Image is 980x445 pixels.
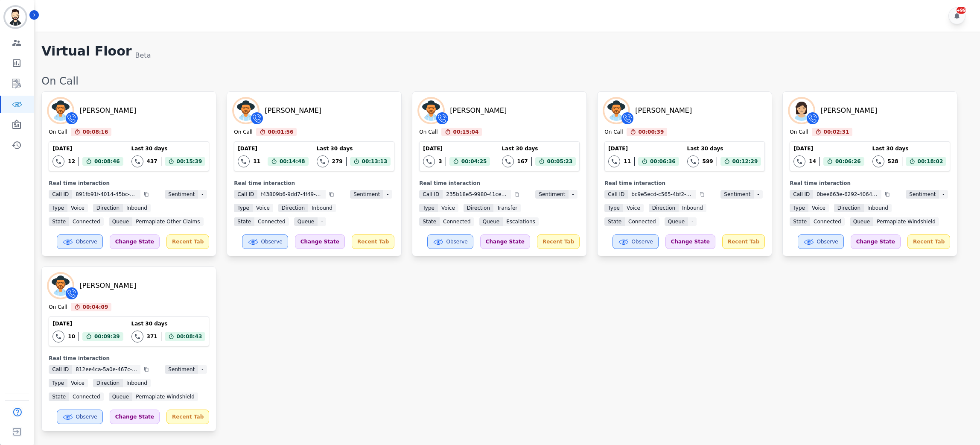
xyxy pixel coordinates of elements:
div: On Call [790,129,808,136]
span: Type [49,204,67,212]
span: Type [419,204,438,212]
div: Real time interaction [49,180,209,187]
span: Call ID [604,190,628,199]
span: connected [810,217,845,226]
div: [DATE] [608,145,679,152]
img: Avatar [604,99,628,123]
span: Queue [850,217,873,226]
div: 279 [332,158,343,165]
div: [PERSON_NAME] [265,105,321,116]
span: voice [808,204,829,212]
span: 00:04:09 [83,303,108,311]
span: Direction [649,204,679,212]
div: Real time interaction [49,355,209,362]
div: Real time interaction [234,180,394,187]
div: [PERSON_NAME] [820,105,877,116]
span: connected [254,217,289,226]
div: [DATE] [793,145,864,152]
span: inbound [123,204,151,212]
span: - [198,190,207,199]
div: Recent Tab [166,410,209,424]
span: connected [625,217,659,226]
span: voice [438,204,458,212]
span: State [419,217,440,226]
span: 00:09:39 [94,332,120,341]
div: On Call [604,129,623,136]
div: [PERSON_NAME] [635,105,692,116]
span: Direction [278,204,308,212]
span: 891fb91f-4014-45bc-85f2-1dc66e386b10 [72,190,140,199]
span: Observe [817,238,838,245]
div: On Call [234,129,252,136]
div: [PERSON_NAME] [79,105,136,116]
span: Queue [294,217,318,226]
span: Direction [93,379,123,387]
span: State [790,217,810,226]
span: - [754,190,762,199]
span: State [604,217,625,226]
span: - [318,217,326,226]
span: 00:18:02 [918,157,943,166]
div: Change State [480,234,530,249]
span: Permaplate Windshield [132,392,198,401]
div: 371 [147,333,157,340]
span: Type [790,204,808,212]
span: Observe [446,238,468,245]
span: Queue [109,217,132,226]
span: State [49,392,69,401]
span: bc9e5ecd-c565-4bf2-904e-42c7ea3b4026 [628,190,696,199]
span: voice [67,379,88,387]
span: Observe [76,413,97,420]
div: Last 30 days [502,145,576,152]
span: - [569,190,577,199]
span: Sentiment [165,190,198,199]
span: 812ee4ca-5a0e-467c-884a-79066bc5915e [72,365,140,374]
button: Observe [612,234,659,249]
span: voice [623,204,644,212]
span: Direction [834,204,864,212]
div: 11 [624,158,631,165]
span: Sentiment [720,190,754,199]
div: Last 30 days [687,145,761,152]
div: Change State [110,234,160,249]
div: Last 30 days [131,145,206,152]
span: voice [67,204,88,212]
div: Beta [135,50,151,61]
span: Direction [93,204,123,212]
span: connected [69,392,104,401]
span: Sentiment [535,190,569,199]
span: 00:15:39 [177,157,202,166]
div: Real time interaction [790,180,950,187]
span: 0bee663e-6292-4064-8364-2e63ce77875f [813,190,881,199]
div: Last 30 days [317,145,391,152]
span: 00:06:26 [835,157,861,166]
span: 00:14:48 [280,157,305,166]
div: On Call [49,129,67,136]
span: connected [440,217,474,226]
button: Observe [427,234,473,249]
span: 00:02:31 [824,128,849,136]
span: State [49,217,69,226]
div: Recent Tab [722,234,765,249]
button: Observe [57,234,103,249]
div: [DATE] [238,145,308,152]
span: inbound [864,204,892,212]
div: Recent Tab [166,234,209,249]
div: Last 30 days [872,145,947,152]
span: inbound [679,204,706,212]
img: Avatar [234,99,258,123]
span: 00:00:39 [639,128,664,136]
span: Queue [665,217,688,226]
span: 00:12:29 [732,157,758,166]
span: - [688,217,697,226]
span: 00:08:43 [177,332,202,341]
div: 12 [68,158,75,165]
span: Queue [109,392,132,401]
div: On Call [49,304,67,311]
img: Bordered avatar [5,7,26,27]
div: Change State [110,410,160,424]
span: Observe [261,238,283,245]
span: Sentiment [350,190,383,199]
div: Recent Tab [352,234,394,249]
span: 00:08:46 [94,157,120,166]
